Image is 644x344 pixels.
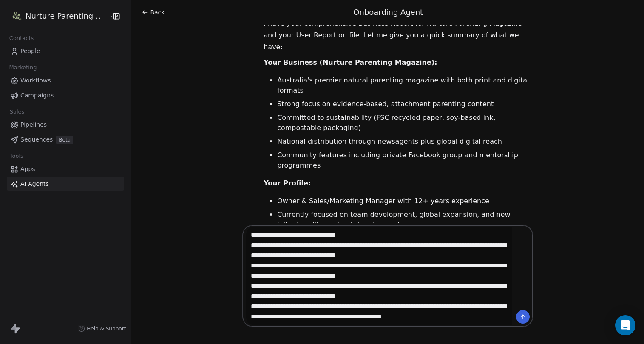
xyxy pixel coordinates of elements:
li: Currently focused on team development, global expansion, and new initiatives like podcast develop... [277,210,533,230]
a: People [7,44,124,58]
span: Workflows [20,76,51,85]
span: Tools [6,150,27,162]
span: Sales [6,105,28,118]
span: Help & Support [87,325,126,332]
span: Campaigns [20,91,54,100]
span: Nurture Parenting Magazine [26,11,108,22]
span: Apps [20,165,35,173]
span: Marketing [6,61,40,74]
span: Onboarding Agent [353,8,423,17]
li: Committed to sustainability (FSC recycled paper, soy-based ink, compostable packaging) [277,113,533,133]
li: National distribution through newsagents plus global digital reach [277,136,533,147]
span: Contacts [6,32,37,45]
strong: Your Business (Nurture Parenting Magazine): [264,58,437,66]
a: SequencesBeta [7,133,124,147]
li: Strong focus on evidence-based, attachment parenting content [277,99,533,109]
a: Apps [7,162,124,176]
strong: Your Profile: [264,179,311,187]
p: I have your comprehensive Business Report for Nurture Parenting Magazine and your User Report on ... [264,17,533,53]
li: Owner & Sales/Marketing Manager with 12+ years experience [277,196,533,206]
a: Campaigns [7,88,124,102]
div: Open Intercom Messenger [615,315,635,335]
span: AI Agents [20,179,49,188]
span: Beta [56,136,73,144]
a: Help & Support [78,325,126,332]
li: Australia's premier natural parenting magazine with both print and digital formats [277,75,533,96]
span: Back [150,8,165,17]
span: Pipelines [20,120,47,129]
button: Nurture Parenting Magazine [10,9,104,23]
a: AI Agents [7,177,124,191]
span: People [20,47,40,56]
a: Pipelines [7,118,124,132]
img: Logo-Nurture%20Parenting%20Magazine-2025-a4b28b-5in.png [12,11,22,21]
a: Workflows [7,74,124,88]
li: Community features including private Facebook group and mentorship programmes [277,150,533,171]
span: Sequences [20,135,53,144]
